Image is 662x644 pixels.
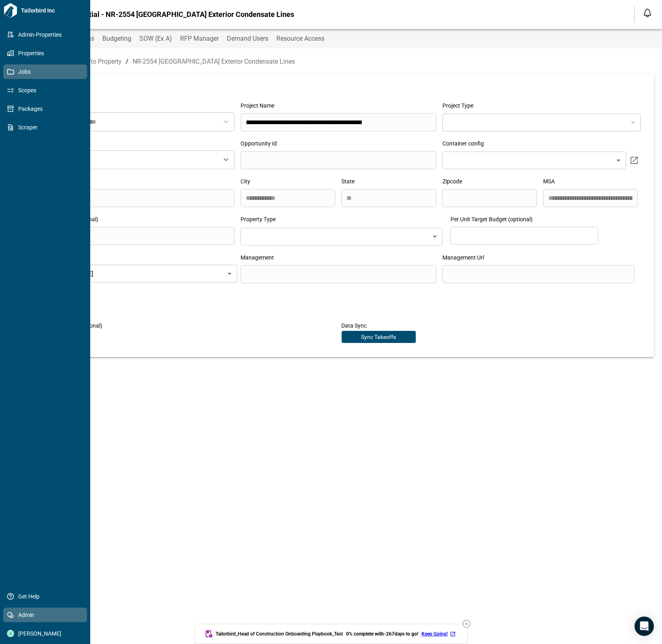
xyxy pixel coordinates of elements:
span: [PERSON_NAME] [14,629,79,638]
a: Properties [3,46,87,60]
span: Admin [14,611,79,619]
span: Packages [14,105,79,113]
span: Tailorbird_Head of Construction Onboarding Playbook_Test [216,631,343,637]
span: Berkshire Residential - NR-2554 [GEOGRAPHIC_DATA] Exterior Condensate Lines [29,10,294,19]
span: 0 % complete with -267 days to go! [347,631,419,637]
span: Scopes [14,86,79,94]
a: Jobs [3,64,87,79]
button: Open notification feed [641,6,654,19]
a: Admin [3,608,87,622]
span: Properties [14,49,79,57]
a: Keep Going! [422,631,458,637]
span: Jobs [14,68,79,76]
a: Scraper [3,120,87,135]
a: Packages [3,102,87,116]
a: Scopes [3,83,87,98]
span: Tailorbird Inc [18,6,87,15]
span: Get Help [14,592,79,600]
span: Scraper [14,123,79,131]
div: Open Intercom Messenger [635,617,654,636]
span: Admin-Properties [14,31,79,39]
a: Admin-Properties [3,27,87,42]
